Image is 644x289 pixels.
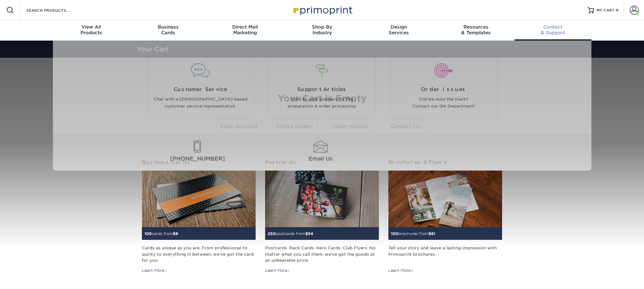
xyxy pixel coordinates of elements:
p: Chat with a [DEMOGRAPHIC_DATA]-based customer service representative. [152,96,249,110]
span: 0 [616,8,619,12]
div: & Templates [437,24,514,36]
a: View AllProducts [53,20,130,41]
span: [PHONE_NUMBER] [137,155,258,163]
div: Marketing [207,24,284,36]
span: Support Articles [274,86,371,93]
a: Customer Service Chat with a [DEMOGRAPHIC_DATA]-based customer service representative. [144,56,257,118]
input: SEARCH PRODUCTS..... [26,6,87,14]
span: Customer Service [152,86,249,93]
span: Contact [514,24,591,30]
div: Industry [284,24,360,36]
a: Order Issues Did we miss the mark? Contact our QA Department! [388,56,500,118]
div: Cards as unique as you are. From professional to quirky to everything in between, we've got the c... [142,245,256,263]
a: [PHONE_NUMBER] [137,141,258,163]
div: Postcards. Rack Cards. Hero Cards. Club Flyers. No matter what you call them, we've got the goods... [265,245,379,263]
span: Direct Mail [207,24,284,30]
div: Learn More [142,268,167,273]
div: Cards [130,24,207,36]
div: Services [360,24,437,36]
div: Tell your story and leave a lasting impression with Primoprint brochures. [388,245,502,263]
a: BusinessCards [130,20,207,41]
a: Shop ByIndustry [284,20,360,41]
span: MY CART [596,8,615,13]
span: Design [360,24,437,30]
a: Resources& Templates [437,20,514,41]
div: Products [53,24,130,36]
div: Learn More [388,268,413,273]
div: Learn More [265,268,290,273]
a: Support Articles Find all your answers for file preparation & order processing. [266,56,378,118]
span: Business [130,24,207,30]
span: Email Us [260,155,381,163]
span: Resources [437,24,514,30]
a: Email Us [260,141,381,163]
img: Primoprint [290,3,354,17]
span: View All [53,24,130,30]
div: & Support [514,24,591,36]
a: Direct MailMarketing [207,20,284,41]
span: Order Issues [395,86,492,93]
p: Did we miss the mark? Contact our QA Department! [395,96,492,110]
span: Shop By [284,24,360,30]
p: Find all your answers for file preparation & order processing. [274,96,371,110]
a: Contact& Support [514,20,591,41]
a: DesignServices [360,20,437,41]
